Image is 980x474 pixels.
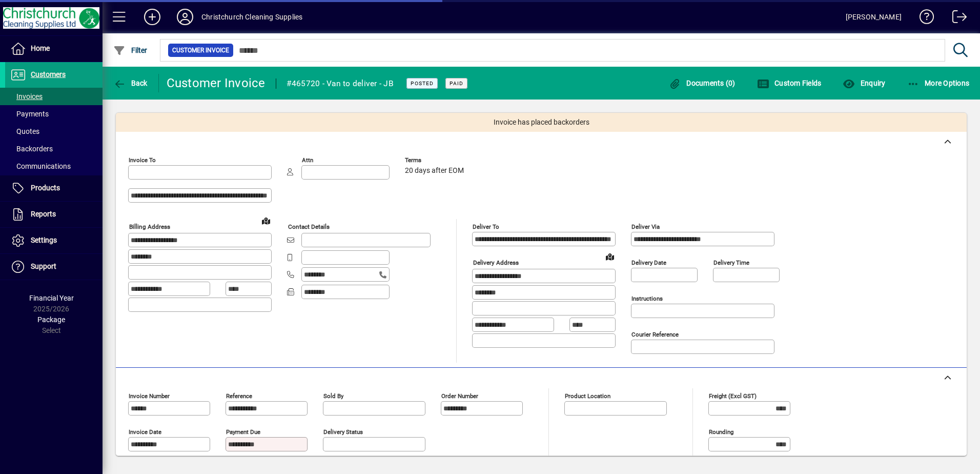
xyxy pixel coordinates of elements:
[669,79,736,87] span: Documents (0)
[405,157,466,164] span: Terms
[912,2,934,35] a: Knowledge Base
[10,110,49,118] span: Payments
[129,392,170,400] mat-label: Invoice number
[5,202,103,227] a: Reports
[631,331,679,338] mat-label: Courier Reference
[565,392,610,400] mat-label: Product location
[287,75,394,92] div: #465720 - Van to deliver - JB
[113,79,148,87] span: Back
[302,156,313,164] mat-label: Attn
[905,74,972,92] button: More Options
[757,79,822,87] span: Custom Fields
[713,259,749,266] mat-label: Delivery time
[113,46,148,54] span: Filter
[10,145,53,153] span: Backorders
[411,80,434,87] span: Posted
[129,428,161,436] mat-label: Invoice date
[5,254,103,280] a: Support
[31,262,56,270] span: Support
[226,428,260,436] mat-label: Payment due
[709,428,733,436] mat-label: Rounding
[323,428,363,436] mat-label: Delivery status
[201,9,302,25] div: Christchurch Cleaning Supplies
[5,105,103,123] a: Payments
[10,92,43,101] span: Invoices
[846,9,902,25] div: [PERSON_NAME]
[5,140,103,157] a: Backorders
[258,212,274,229] a: View on map
[111,41,150,60] button: Filter
[31,70,66,78] span: Customers
[840,74,888,92] button: Enquiry
[111,74,150,92] button: Back
[5,88,103,105] a: Invoices
[31,184,60,192] span: Products
[5,175,103,201] a: Products
[945,2,967,35] a: Logout
[602,248,618,265] a: View on map
[405,167,464,175] span: 20 days after EOM
[31,236,57,244] span: Settings
[10,127,39,135] span: Quotes
[29,294,74,302] span: Financial Year
[5,36,103,62] a: Home
[31,44,50,52] span: Home
[631,259,666,266] mat-label: Delivery date
[907,79,970,87] span: More Options
[473,223,499,230] mat-label: Deliver To
[31,210,56,218] span: Reports
[494,117,589,128] span: Invoice has placed backorders
[37,315,65,324] span: Package
[843,79,885,87] span: Enquiry
[631,223,660,230] mat-label: Deliver via
[5,123,103,140] a: Quotes
[167,75,266,91] div: Customer Invoice
[172,45,229,55] span: Customer Invoice
[666,74,738,92] button: Documents (0)
[450,80,463,87] span: Paid
[5,157,103,175] a: Communications
[136,8,169,26] button: Add
[754,74,824,92] button: Custom Fields
[709,392,757,400] mat-label: Freight (excl GST)
[226,392,252,400] mat-label: Reference
[169,8,201,26] button: Profile
[103,74,159,92] app-page-header-button: Back
[441,392,478,400] mat-label: Order number
[129,156,156,164] mat-label: Invoice To
[5,228,103,253] a: Settings
[323,392,343,400] mat-label: Sold by
[10,162,71,170] span: Communications
[631,295,663,302] mat-label: Instructions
